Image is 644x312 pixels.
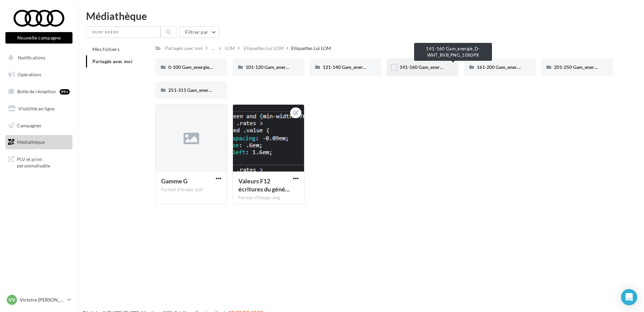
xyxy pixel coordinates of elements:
[4,68,74,82] a: Opérations
[92,46,120,52] span: Mes fichiers
[60,89,70,95] div: 99+
[17,122,41,128] span: Campagnes
[291,45,331,52] div: Etiquettes Loi LOM
[238,177,290,193] span: Valeurs F12 écritures du générateur étiquettes CO2
[4,51,71,65] button: Notifications
[323,64,430,70] span: 121-140 Gam_energie_C-WHT_RVB_PNG_1080PX
[20,296,65,303] p: Victoire [PERSON_NAME]
[4,84,74,99] a: Boîte de réception99+
[168,87,276,93] span: 251-311 Gam_energie_G-WHT_RVB_PNG_1080PX
[17,88,56,94] span: Boîte de réception
[18,106,55,111] span: Visibilité en ligne
[414,43,492,61] div: 141-160 Gam_energie_D-WHT_RVB_PNG_1080PX
[165,45,203,52] div: Partagés avec moi
[238,195,299,201] div: Format d'image: png
[5,32,72,44] button: Nouvelle campagne
[179,26,219,38] button: Filtrer par
[161,187,221,193] div: Format d'image: psd
[18,72,41,77] span: Opérations
[225,45,235,52] div: LOM
[4,119,74,133] a: Campagnes
[17,139,45,145] span: Médiathèque
[400,64,508,70] span: 141-160 Gam_energie_D-WHT_RVB_PNG_1080PX
[161,177,188,185] span: Gamme G
[245,64,353,70] span: 101-120 Gam_energie_B-WHT_RVB_PNG_1080PX
[168,64,271,70] span: 0-100 Gam_energie_A-WHT_RVB_PNG_1080PX
[8,296,15,303] span: VV
[92,58,132,64] span: Partagés avec moi
[4,102,74,116] a: Visibilité en ligne
[621,289,637,305] div: Open Intercom Messenger
[244,45,284,52] div: Etiquettes Loi LOM
[86,11,636,21] div: Médiathèque
[18,55,45,60] span: Notifications
[17,155,70,169] span: PLV et print personnalisable
[210,44,216,53] div: ...
[4,135,74,149] a: Médiathèque
[477,64,584,70] span: 161-200 Gam_energie_E-WHT_RVB_PNG_1080PX
[5,293,72,306] a: VV Victoire [PERSON_NAME]
[4,152,74,172] a: PLV et print personnalisable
